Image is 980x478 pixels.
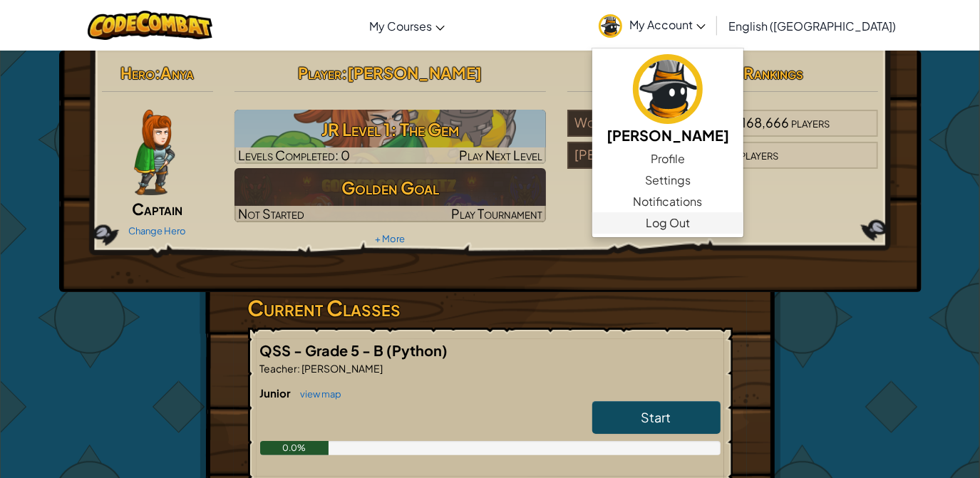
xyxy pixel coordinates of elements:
[375,233,405,244] a: + More
[592,3,713,48] a: My Account
[234,113,546,145] h3: JR Level 1: The Gem
[234,172,546,204] h3: Golden Goal
[298,362,301,375] span: :
[134,110,175,195] img: captain-pose.png
[634,193,703,210] span: Notifications
[369,19,432,33] span: My Courses
[362,6,452,45] a: My Courses
[592,191,743,212] a: Notifications
[155,63,160,83] span: :
[298,63,341,83] span: Player
[260,341,387,359] span: QSS - Grade 5 - B
[88,11,212,40] img: CodeCombat logo
[260,362,298,375] span: Teacher
[234,110,546,164] img: JR Level 1: The Gem
[341,63,347,83] span: :
[260,441,329,455] div: 0.0%
[387,341,448,359] span: (Python)
[592,148,743,170] a: Profile
[238,205,304,222] span: Not Started
[599,14,622,38] img: avatar
[294,388,342,400] a: view map
[633,54,703,124] img: avatar
[592,212,743,234] a: Log Out
[607,124,729,146] h5: [PERSON_NAME]
[791,114,830,130] span: players
[234,110,546,164] a: Play Next Level
[132,199,182,219] span: Captain
[347,63,482,83] span: [PERSON_NAME]
[567,142,723,169] div: [PERSON_NAME]
[740,146,778,162] span: players
[592,170,743,191] a: Settings
[728,19,896,33] span: English ([GEOGRAPHIC_DATA])
[459,147,542,163] span: Play Next Level
[120,63,155,83] span: Hero
[567,110,723,137] div: World
[730,114,789,130] span: 8,168,666
[238,147,350,163] span: Levels Completed: 0
[301,362,383,375] span: [PERSON_NAME]
[451,205,542,222] span: Play Tournament
[641,409,671,425] span: Start
[567,155,879,172] a: [PERSON_NAME]3players
[721,6,903,45] a: English ([GEOGRAPHIC_DATA])
[260,386,294,400] span: Junior
[567,123,879,140] a: World8,168,666players
[234,168,546,222] img: Golden Goal
[629,17,706,32] span: My Account
[642,63,804,83] span: AI League Team Rankings
[234,168,546,222] a: Golden GoalNot StartedPlay Tournament
[248,292,733,324] h3: Current Classes
[160,63,194,83] span: Anya
[592,52,743,148] a: [PERSON_NAME]
[128,225,186,237] a: Change Hero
